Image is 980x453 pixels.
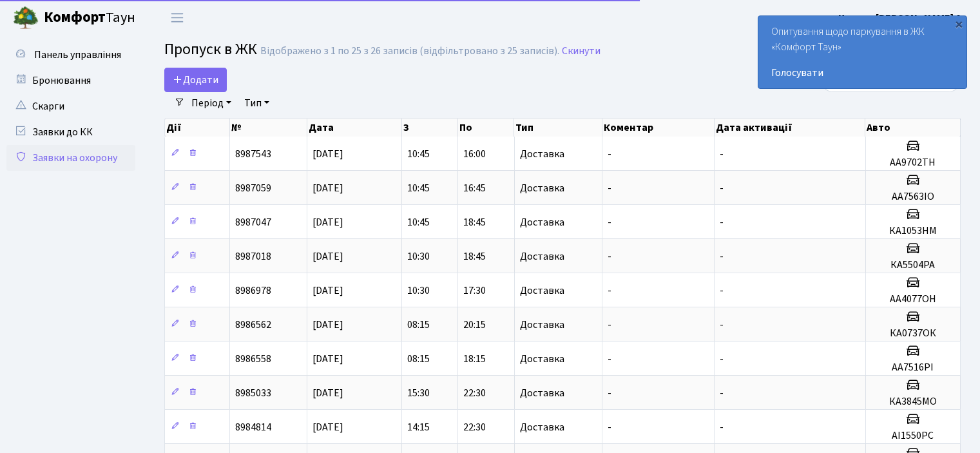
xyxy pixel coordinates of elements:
span: - [720,284,724,298]
span: [DATE] [312,386,343,400]
th: Дата [307,119,402,137]
span: 8987047 [235,215,271,229]
h5: КА0737ОК [871,327,956,340]
a: Бронювання [6,68,135,93]
span: 08:15 [407,318,430,332]
span: [DATE] [312,352,343,366]
span: Доставка [520,422,564,432]
div: Опитування щодо паркування в ЖК «Комфорт Таун» [758,16,966,88]
th: Авто [865,119,961,137]
a: Заявки на охорону [6,145,135,171]
img: logo.png [13,5,39,31]
th: Коментар [602,119,715,137]
span: 08:15 [407,352,430,366]
span: 16:45 [463,181,486,195]
span: [DATE] [312,420,343,434]
span: - [608,318,611,332]
span: Пропуск в ЖК [164,38,257,61]
span: 20:15 [463,318,486,332]
span: 16:00 [463,147,486,161]
span: - [720,318,724,332]
th: № [230,119,307,137]
span: 10:45 [407,181,430,195]
span: 8987059 [235,181,271,195]
span: [DATE] [312,284,343,298]
h5: КА3845МО [871,396,956,408]
span: 18:15 [463,352,486,366]
div: × [952,17,965,30]
span: 10:30 [407,249,430,264]
span: [DATE] [312,215,343,229]
a: Цитрус [PERSON_NAME] А. [838,10,965,26]
h5: АІ1550РС [871,430,956,442]
span: Панель управління [34,48,121,62]
th: Тип [514,119,602,137]
a: Скарги [6,93,135,119]
span: Доставка [520,285,564,296]
span: 18:45 [463,249,486,264]
button: Переключити навігацію [161,7,193,28]
span: - [608,352,611,366]
span: [DATE] [312,181,343,195]
h5: АА7516РІ [871,361,956,374]
span: 17:30 [463,284,486,298]
span: - [720,147,724,161]
span: 22:30 [463,386,486,400]
span: 10:45 [407,147,430,161]
span: 18:45 [463,215,486,229]
span: 8986978 [235,284,271,298]
span: - [720,215,724,229]
h5: АА4077ОН [871,293,956,305]
span: 15:30 [407,386,430,400]
span: - [608,147,611,161]
span: 10:45 [407,215,430,229]
span: Доставка [520,217,564,227]
a: Голосувати [771,65,954,81]
a: Період [186,92,236,114]
span: - [608,215,611,229]
span: - [608,284,611,298]
th: Дата активації [715,119,866,137]
b: Комфорт [44,7,106,28]
th: З [402,119,458,137]
span: - [608,386,611,400]
span: Додати [173,73,218,87]
span: 22:30 [463,420,486,434]
span: - [720,352,724,366]
a: Панель управління [6,42,135,68]
a: Додати [164,68,227,92]
span: [DATE] [312,249,343,264]
span: Таун [44,7,135,29]
span: Доставка [520,320,564,330]
span: [DATE] [312,147,343,161]
b: Цитрус [PERSON_NAME] А. [838,11,965,25]
span: Доставка [520,183,564,193]
span: Доставка [520,354,564,364]
h5: АА7563ІО [871,191,956,203]
h5: АА9702ТН [871,157,956,169]
span: - [608,420,611,434]
h5: КА1053НМ [871,225,956,237]
span: Доставка [520,251,564,262]
span: - [720,181,724,195]
span: 8986562 [235,318,271,332]
span: - [608,249,611,264]
span: 8987018 [235,249,271,264]
span: 10:30 [407,284,430,298]
span: 8984814 [235,420,271,434]
div: Відображено з 1 по 25 з 26 записів (відфільтровано з 25 записів). [260,45,559,57]
span: - [720,420,724,434]
span: 8986558 [235,352,271,366]
span: Доставка [520,149,564,159]
a: Заявки до КК [6,119,135,145]
span: - [720,249,724,264]
span: - [608,181,611,195]
span: 14:15 [407,420,430,434]
a: Тип [239,92,274,114]
span: Доставка [520,388,564,398]
span: [DATE] [312,318,343,332]
h5: КА5504РА [871,259,956,271]
span: 8985033 [235,386,271,400]
span: - [720,386,724,400]
th: По [458,119,514,137]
